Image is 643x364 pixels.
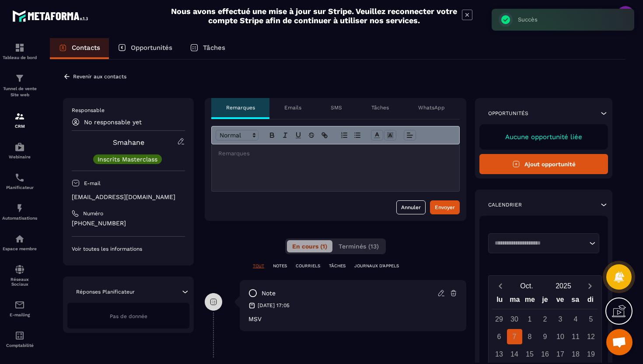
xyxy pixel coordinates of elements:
p: Aucune opportunité liée [488,133,599,141]
div: 29 [492,311,507,327]
p: MSV [248,315,458,322]
a: accountantaccountantComptabilité [2,324,37,354]
div: Envoyer [435,203,455,212]
span: Pas de donnée [110,313,147,319]
a: social-networksocial-networkRéseaux Sociaux [2,258,37,293]
a: Tâches [181,38,234,59]
p: Tableau de bord [2,55,37,60]
p: Comptabilité [2,343,37,348]
p: Remarques [226,104,255,111]
div: Ouvrir le chat [606,329,633,355]
img: social-network [14,264,25,275]
p: Calendrier [488,201,522,208]
a: schedulerschedulerPlanificateur [2,166,37,196]
p: NOTES [273,263,287,269]
p: [DATE] 17:05 [258,302,290,309]
div: Search for option [488,233,599,253]
button: Ajout opportunité [479,154,608,174]
a: emailemailE-mailing [2,293,37,324]
p: TÂCHES [329,263,346,269]
div: 2 [538,311,553,327]
div: 3 [553,311,568,327]
p: No responsable yet [84,119,142,126]
a: automationsautomationsAutomatisations [2,196,37,227]
p: Revenir aux contacts [73,73,126,80]
p: JOURNAUX D'APPELS [354,263,399,269]
p: Tunnel de vente Site web [2,86,37,98]
div: 7 [507,329,522,344]
button: Next month [582,280,598,292]
p: Réseaux Sociaux [2,277,37,287]
span: Terminés (13) [339,243,379,250]
div: sa [568,294,583,309]
p: Espace membre [2,246,37,251]
img: automations [14,234,25,244]
img: email [14,300,25,310]
div: 11 [568,329,584,344]
img: automations [14,142,25,152]
img: formation [14,111,25,122]
div: 12 [584,329,599,344]
p: Voir toutes les informations [72,245,185,252]
p: Emails [284,104,301,111]
div: je [538,294,553,309]
a: Contacts [50,38,109,59]
a: formationformationCRM [2,105,37,135]
img: logo [12,8,91,24]
div: 14 [507,346,522,362]
button: Open years overlay [545,278,582,294]
p: SMS [331,104,342,111]
p: TOUT [253,263,264,269]
button: Envoyer [430,200,460,214]
p: CRM [2,124,37,129]
div: 1 [522,311,538,327]
img: scheduler [14,172,25,183]
p: Automatisations [2,216,37,220]
p: Inscrits Masterclass [98,156,157,162]
div: 9 [538,329,553,344]
p: Opportunités [488,110,528,117]
div: 10 [553,329,568,344]
div: lu [492,294,507,309]
img: automations [14,203,25,213]
p: Contacts [72,44,100,52]
p: Numéro [83,210,103,217]
p: Opportunités [131,44,172,52]
div: 17 [553,346,568,362]
p: Planificateur [2,185,37,190]
a: automationsautomationsEspace membre [2,227,37,258]
div: 19 [584,346,599,362]
a: automationsautomationsWebinaire [2,135,37,166]
button: Annuler [396,200,426,214]
div: di [583,294,598,309]
p: Webinaire [2,154,37,159]
div: 18 [568,346,584,362]
button: Previous month [492,280,508,292]
p: note [262,289,276,297]
img: formation [14,42,25,53]
p: E-mailing [2,312,37,317]
p: Tâches [203,44,225,52]
div: ve [552,294,568,309]
span: En cours (1) [292,243,327,250]
div: 30 [507,311,522,327]
div: 8 [522,329,538,344]
p: WhatsApp [418,104,445,111]
p: COURRIELS [296,263,320,269]
button: Terminés (13) [333,240,384,252]
div: 6 [492,329,507,344]
input: Search for option [492,239,587,248]
div: 16 [538,346,553,362]
div: me [522,294,538,309]
div: 13 [492,346,507,362]
p: [EMAIL_ADDRESS][DOMAIN_NAME] [72,193,185,201]
div: ma [507,294,523,309]
button: Open months overlay [508,278,545,294]
a: formationformationTableau de bord [2,36,37,66]
h2: Nous avons effectué une mise à jour sur Stripe. Veuillez reconnecter votre compte Stripe afin de ... [171,7,458,25]
div: 5 [584,311,599,327]
a: Opportunités [109,38,181,59]
img: accountant [14,330,25,341]
img: formation [14,73,25,84]
div: 4 [568,311,584,327]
